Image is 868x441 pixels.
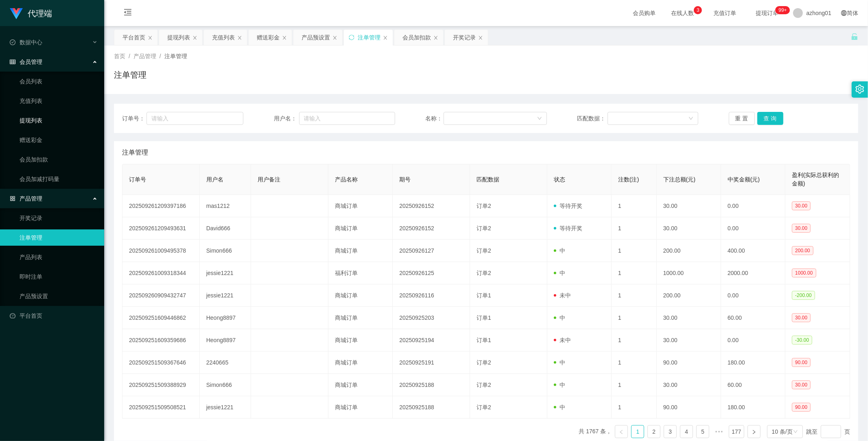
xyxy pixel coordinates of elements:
[477,337,491,343] span: 订单1
[122,217,200,240] td: 202509261209493631
[721,240,785,262] td: 400.00
[393,374,470,396] td: 20250925188
[554,337,571,343] span: 未中
[393,195,470,217] td: 20250926152
[721,374,785,396] td: 60.00
[393,217,470,240] td: 20250926152
[237,35,242,40] i: 图标: close
[206,176,223,183] span: 用户名
[393,351,470,374] td: 20250925191
[477,359,491,366] span: 订单2
[200,240,251,262] td: Simon666
[358,30,380,45] div: 注单管理
[792,403,811,412] span: 90.00
[122,374,200,396] td: 202509251509388929
[328,329,393,351] td: 商城订单
[328,195,393,217] td: 商城订单
[200,307,251,329] td: Heong8897
[612,240,657,262] td: 1
[697,6,700,14] p: 3
[328,307,393,329] td: 商城订单
[393,284,470,307] td: 20250926116
[200,351,251,374] td: 2240665
[697,426,709,438] a: 5
[554,225,582,231] span: 等待开奖
[393,329,470,351] td: 20250925194
[425,114,444,123] span: 名称：
[20,288,98,304] a: 产品预设置
[713,425,726,438] span: •••
[792,358,811,367] span: 90.00
[20,132,98,148] a: 赠送彩金
[122,240,200,262] td: 202509261009495378
[148,35,153,40] i: 图标: close
[657,329,721,351] td: 30.00
[122,262,200,284] td: 202509261009318344
[349,35,354,40] i: 图标: sync
[20,112,98,129] a: 提现列表
[554,404,565,410] span: 中
[752,10,783,16] span: 提现订单
[631,425,644,438] li: 1
[477,382,491,388] span: 订单2
[328,262,393,284] td: 福利订单
[399,176,411,183] span: 期号
[694,6,702,14] sup: 3
[393,240,470,262] td: 20250926127
[10,195,42,202] span: 产品管理
[114,53,125,59] span: 首页
[713,425,726,438] li: 向后 5 页
[258,176,280,183] span: 用户备注
[274,114,299,123] span: 用户名：
[615,425,628,438] li: 上一页
[478,35,483,40] i: 图标: close
[721,195,785,217] td: 0.00
[648,426,660,438] a: 2
[772,426,793,438] div: 10 条/页
[299,112,395,125] input: 请输入
[806,425,850,438] div: 跳至 页
[612,262,657,284] td: 1
[122,114,146,123] span: 订单号：
[433,35,438,40] i: 图标: close
[122,329,200,351] td: 202509251609359686
[10,59,15,65] i: 图标: table
[721,262,785,284] td: 2000.00
[657,307,721,329] td: 30.00
[554,359,565,366] span: 中
[122,148,148,157] span: 注单管理
[792,380,811,389] span: 30.00
[328,284,393,307] td: 商城订单
[728,176,760,183] span: 中奖金额(元)
[114,0,142,26] i: 图标: menu-fold
[721,284,785,307] td: 0.00
[393,396,470,419] td: 20250925188
[577,114,608,123] span: 匹配数据：
[554,270,565,276] span: 中
[554,247,565,254] span: 中
[792,269,816,277] span: 1000.00
[20,73,98,90] a: 会员列表
[122,195,200,217] td: 202509261209397186
[477,225,491,231] span: 订单2
[200,329,251,351] td: Heong8897
[200,374,251,396] td: Simon666
[200,396,251,419] td: jessie1221
[20,171,98,187] a: 会员加减打码量
[477,203,491,209] span: 订单2
[729,425,744,438] li: 177
[20,269,98,285] a: 即时注单
[328,240,393,262] td: 商城订单
[477,270,491,276] span: 订单2
[114,69,146,81] h1: 注单管理
[146,112,243,125] input: 请输入
[554,382,565,388] span: 中
[328,396,393,419] td: 商城订单
[612,396,657,419] td: 1
[212,30,235,45] div: 充值列表
[10,8,23,20] img: logo.9652507e.png
[122,284,200,307] td: 202509260909432747
[612,195,657,217] td: 1
[721,329,785,351] td: 0.00
[477,292,491,299] span: 订单1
